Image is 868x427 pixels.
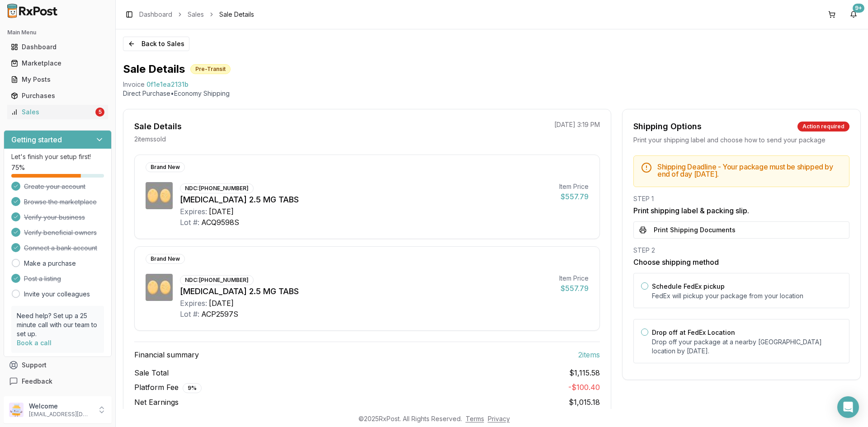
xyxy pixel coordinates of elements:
span: Sale Total [134,367,169,378]
div: [MEDICAL_DATA] 2.5 MG TABS [180,193,552,206]
button: Print Shipping Documents [633,221,849,239]
span: Sale Details [219,10,254,19]
div: [DATE] [209,298,234,309]
p: Let's finish your setup first! [11,152,104,161]
a: Purchases [7,88,108,104]
a: Marketplace [7,55,108,71]
div: Lot #: [180,309,199,319]
button: 9+ [846,7,861,22]
div: Sales [11,108,94,117]
a: Dashboard [7,39,108,55]
img: RxPost Logo [4,4,61,18]
p: [EMAIL_ADDRESS][DOMAIN_NAME] [29,411,92,418]
div: Expires: [180,298,207,309]
p: [DATE] 3:19 PM [554,120,600,129]
p: FedEx will pickup your package from your location [652,291,842,300]
a: Book a call [17,339,52,347]
a: Dashboard [139,10,172,19]
span: Create your account [24,182,85,191]
div: 9 % [183,383,202,393]
a: Invite your colleagues [24,290,90,299]
label: Schedule FedEx pickup [652,282,725,290]
button: Purchases [4,89,112,103]
img: User avatar [9,403,24,417]
div: [DATE] [209,206,234,217]
nav: breadcrumb [139,10,254,19]
button: Back to Sales [123,37,189,51]
button: Feedback [4,373,112,389]
div: NDC: [PHONE_NUMBER] [180,183,254,193]
p: 2 item s sold [134,135,166,144]
span: Feedback [22,377,52,386]
div: Pre-Transit [190,64,231,74]
div: Purchases [11,91,104,100]
a: My Posts [7,71,108,88]
span: $1,015.18 [569,398,600,407]
h1: Sale Details [123,62,185,76]
h5: Shipping Deadline - Your package must be shipped by end of day [DATE] . [657,163,842,178]
span: 75 % [11,163,25,172]
span: Verify beneficial owners [24,228,97,237]
div: Invoice [123,80,145,89]
p: Need help? Set up a 25 minute call with our team to set up. [17,311,99,338]
div: Brand New [146,162,185,172]
div: Print your shipping label and choose how to send your package [633,136,849,145]
div: Open Intercom Messenger [837,396,859,418]
div: 9+ [853,4,864,13]
span: Net Earnings [134,397,179,408]
div: STEP 2 [633,246,849,255]
div: $557.79 [559,283,589,294]
p: Direct Purchase • Economy Shipping [123,89,861,98]
h2: Main Menu [7,29,108,36]
span: Verify your business [24,213,85,222]
button: Sales5 [4,105,112,119]
span: Connect a bank account [24,244,97,253]
h3: Print shipping label & packing slip. [633,205,849,216]
div: STEP 1 [633,194,849,203]
span: 0f1e1ea2131b [146,80,189,89]
span: Browse the marketplace [24,197,97,206]
span: 2 item s [578,349,600,360]
a: Sales [188,10,204,19]
div: Expires: [180,206,207,217]
a: Terms [466,415,484,422]
div: ACP2597S [201,309,238,319]
p: Welcome [29,402,92,411]
div: Brand New [146,254,185,264]
span: Post a listing [24,274,61,283]
div: Shipping Options [633,120,702,133]
button: Marketplace [4,56,112,70]
div: Marketplace [11,59,104,68]
a: Privacy [488,415,510,422]
div: [MEDICAL_DATA] 2.5 MG TABS [180,285,552,298]
div: Lot #: [180,217,199,228]
a: Make a purchase [24,259,76,268]
span: $1,115.58 [569,367,600,378]
h3: Choose shipping method [633,257,849,267]
a: Sales5 [7,104,108,120]
span: Financial summary [134,349,199,360]
label: Drop off at FedEx Location [652,328,735,336]
div: My Posts [11,75,104,84]
span: Platform Fee [134,382,202,393]
img: Eliquis 2.5 MG TABS [146,274,173,301]
div: Dashboard [11,42,104,52]
span: - $100.40 [568,383,600,392]
div: Sale Details [134,120,182,133]
button: Dashboard [4,40,112,54]
div: 5 [95,108,104,117]
div: $557.79 [559,191,589,202]
h3: Getting started [11,134,62,145]
div: Action required [797,122,849,131]
div: Item Price [559,182,589,191]
p: Drop off your package at a nearby [GEOGRAPHIC_DATA] location by [DATE] . [652,338,842,356]
button: Support [4,357,112,373]
button: My Posts [4,72,112,87]
div: NDC: [PHONE_NUMBER] [180,275,254,285]
img: Eliquis 2.5 MG TABS [146,182,173,209]
div: Item Price [559,274,589,283]
div: ACQ9598S [201,217,239,228]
